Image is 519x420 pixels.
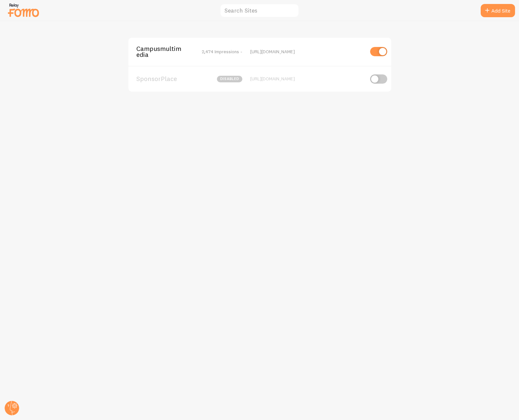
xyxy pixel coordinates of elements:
[217,76,242,82] span: disabled
[136,76,190,82] span: SponsorPlace
[250,49,364,55] div: [URL][DOMAIN_NAME]
[202,49,242,55] span: 2,474 Impressions -
[250,76,364,82] div: [URL][DOMAIN_NAME]
[7,2,40,19] img: fomo-relay-logo-orange.svg
[136,46,190,58] span: Campusmultimedia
